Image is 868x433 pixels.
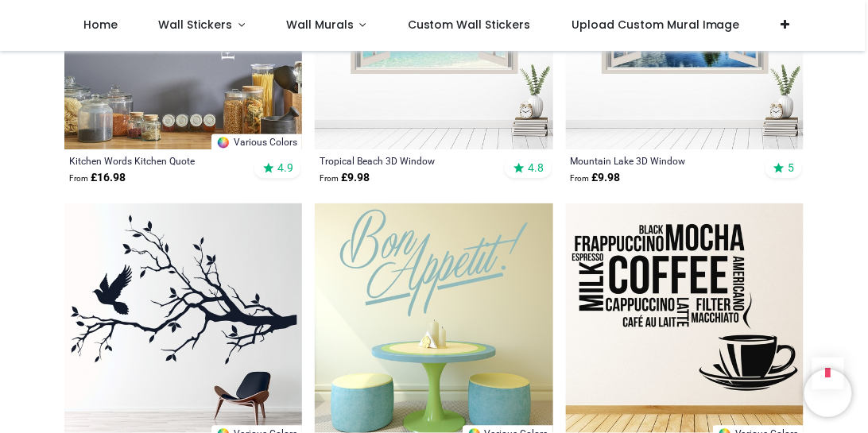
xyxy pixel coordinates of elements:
[69,170,126,186] strong: £ 16.98
[320,170,370,186] strong: £ 9.98
[69,174,88,183] span: From
[83,17,118,33] span: Home
[69,154,252,167] a: Kitchen Words Kitchen Quote
[571,174,590,183] span: From
[408,17,531,33] span: Custom Wall Stickers
[528,160,544,175] span: 4.8
[571,170,621,186] strong: £ 9.98
[788,160,794,175] span: 5
[320,154,502,167] a: Tropical Beach 3D Window
[158,17,232,33] span: Wall Stickers
[320,174,339,183] span: From
[572,17,740,33] span: Upload Custom Mural Image
[286,17,354,33] span: Wall Murals
[804,369,852,417] iframe: Brevo live chat
[211,133,302,149] a: Various Colors
[571,154,754,167] a: Mountain Lake 3D Window
[216,135,231,149] img: Color Wheel
[277,160,293,175] span: 4.9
